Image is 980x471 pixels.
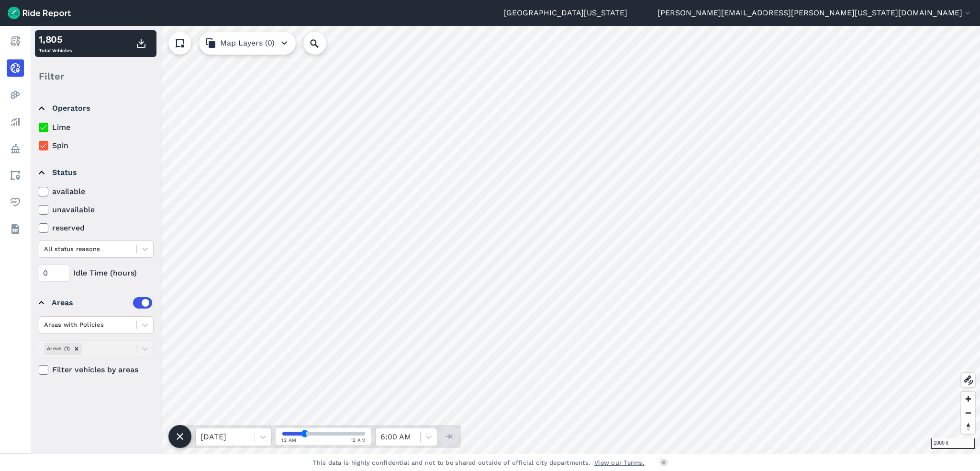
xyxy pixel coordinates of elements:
[961,406,975,420] button: Zoom out
[931,438,976,449] div: 2000 ft
[39,95,152,122] summary: Operators
[7,86,24,103] a: Heatmaps
[8,7,71,19] img: Ride Report
[7,113,24,130] a: Analyze
[39,364,154,376] label: Filter vehicles by areas
[35,61,156,91] div: Filter
[199,32,296,55] button: Map Layers (0)
[7,220,24,238] a: Datasets
[39,204,154,216] label: unavailable
[7,33,24,50] a: Report
[39,140,154,151] label: Spin
[281,437,297,444] span: 12 AM
[39,222,154,234] label: reserved
[594,458,645,467] a: View our Terms.
[504,7,627,19] a: [GEOGRAPHIC_DATA][US_STATE]
[303,32,342,55] input: Search Location or Vehicles
[961,392,975,406] button: Zoom in
[39,122,154,133] label: Lime
[7,167,24,184] a: Areas
[39,32,72,46] div: 1,805
[961,420,975,434] button: Reset bearing to north
[39,186,154,197] label: available
[39,32,72,55] div: Total Vehicles
[351,437,366,444] span: 12 AM
[39,264,154,282] div: Idle Time (hours)
[7,194,24,211] a: Health
[52,297,152,309] div: Areas
[39,159,152,186] summary: Status
[7,59,24,77] a: Realtime
[39,289,152,316] summary: Areas
[657,7,972,19] button: [PERSON_NAME][EMAIL_ADDRESS][PERSON_NAME][US_STATE][DOMAIN_NAME]
[31,26,980,454] canvas: Map
[7,140,24,157] a: Policy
